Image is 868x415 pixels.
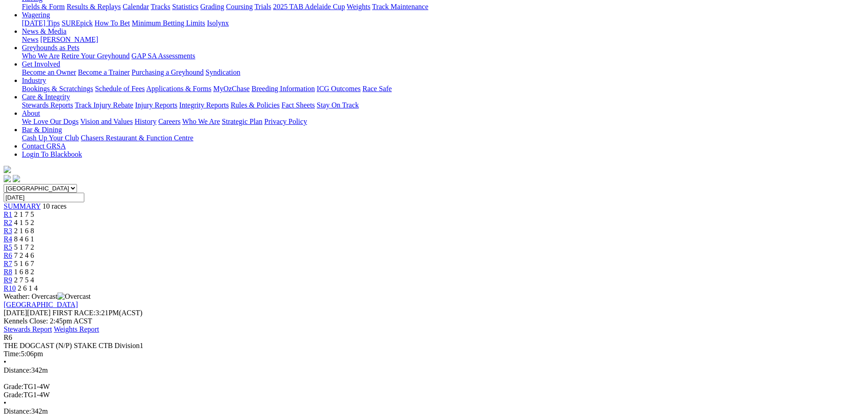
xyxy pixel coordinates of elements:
[4,350,864,358] div: 5:06pm
[14,243,34,251] span: 5 1 7 2
[135,101,177,109] a: Injury Reports
[22,118,864,126] div: About
[22,142,66,150] a: Contact GRSA
[4,309,27,317] span: [DATE]
[4,407,31,415] span: Distance:
[4,366,31,374] span: Distance:
[22,68,76,76] a: Become an Owner
[222,118,262,125] a: Strategic Plan
[14,219,34,226] span: 4 1 5 2
[18,284,38,292] span: 2 6 1 4
[200,3,224,10] a: Grading
[264,118,307,125] a: Privacy Policy
[22,134,864,142] div: Bar & Dining
[4,235,12,243] a: R4
[4,284,16,292] a: R10
[158,118,180,125] a: Careers
[57,292,91,301] img: Overcast
[22,19,60,27] a: [DATE] Tips
[22,68,864,77] div: Get Involved
[4,366,864,374] div: 342m
[14,268,34,276] span: 1 6 8 2
[22,27,67,35] a: News & Media
[14,235,34,243] span: 8 4 6 1
[14,210,34,218] span: 2 1 7 5
[4,227,12,235] a: R3
[226,3,253,10] a: Coursing
[52,309,95,317] span: FIRST RACE:
[22,3,864,11] div: Racing
[22,85,93,92] a: Bookings & Scratchings
[317,85,360,92] a: ICG Outcomes
[22,150,82,158] a: Login To Blackbook
[4,358,6,366] span: •
[22,118,78,125] a: We Love Our Dogs
[62,52,130,60] a: Retire Your Greyhound
[4,260,12,267] a: R7
[123,3,149,10] a: Calendar
[4,399,6,407] span: •
[4,333,12,341] span: R6
[132,19,205,27] a: Minimum Betting Limits
[54,325,99,333] a: Weights Report
[151,3,170,10] a: Tracks
[22,101,73,109] a: Stewards Reports
[4,309,51,317] span: [DATE]
[4,276,12,284] a: R9
[4,166,11,173] img: logo-grsa-white.png
[22,85,864,93] div: Industry
[22,36,38,43] a: News
[14,251,34,259] span: 7 2 4 6
[4,391,24,399] span: Grade:
[22,44,79,51] a: Greyhounds as Pets
[75,101,133,109] a: Track Injury Rebate
[4,317,864,325] div: Kennels Close: 2:45pm ACST
[4,292,91,300] span: Weather: Overcast
[67,3,121,10] a: Results & Replays
[4,268,12,276] a: R8
[347,3,370,10] a: Weights
[40,36,98,43] a: [PERSON_NAME]
[4,391,864,399] div: TG1-4W
[4,202,41,210] a: SUMMARY
[4,219,12,226] a: R2
[205,68,240,76] a: Syndication
[14,227,34,235] span: 2 1 6 8
[179,101,229,109] a: Integrity Reports
[213,85,250,92] a: MyOzChase
[95,19,130,27] a: How To Bet
[22,77,46,84] a: Industry
[22,3,65,10] a: Fields & Form
[273,3,345,10] a: 2025 TAB Adelaide Cup
[22,52,864,60] div: Greyhounds as Pets
[4,251,12,259] span: R6
[4,325,52,333] a: Stewards Report
[22,93,70,101] a: Care & Integrity
[22,109,40,117] a: About
[132,52,195,60] a: GAP SA Assessments
[22,101,864,109] div: Care & Integrity
[4,383,24,390] span: Grade:
[254,3,271,10] a: Trials
[22,11,50,19] a: Wagering
[4,243,12,251] span: R5
[132,68,204,76] a: Purchasing a Greyhound
[252,85,315,92] a: Breeding Information
[22,19,864,27] div: Wagering
[14,276,34,284] span: 2 7 5 4
[317,101,359,109] a: Stay On Track
[95,85,144,92] a: Schedule of Fees
[4,210,12,218] a: R1
[42,202,67,210] span: 10 races
[362,85,391,92] a: Race Safe
[207,19,229,27] a: Isolynx
[134,118,156,125] a: History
